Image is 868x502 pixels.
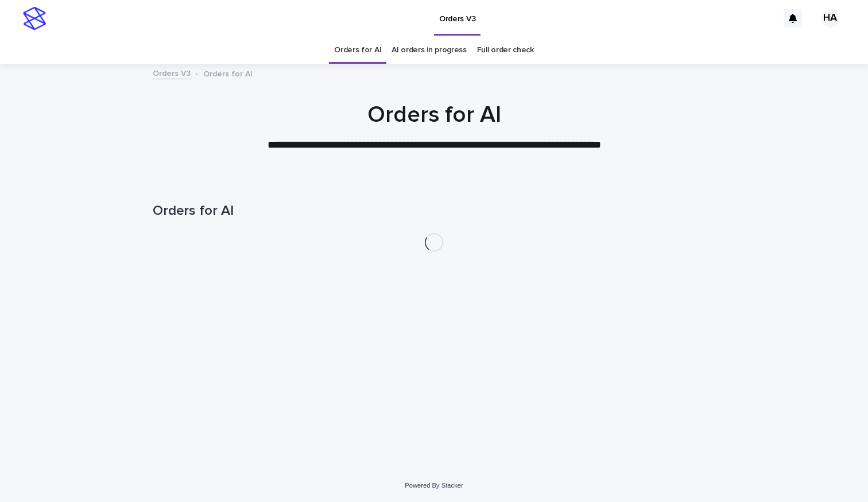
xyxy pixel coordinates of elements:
a: Orders V3 [153,66,191,79]
h1: Orders for AI [153,203,715,219]
a: Full order check [477,37,534,64]
p: Orders for AI [203,67,253,79]
img: stacker-logo-s-only.png [23,7,46,30]
a: Powered By Stacker [405,482,463,489]
a: Orders for AI [334,37,381,64]
h1: Orders for AI [153,101,715,129]
a: AI orders in progress [392,37,467,64]
div: HA [821,9,839,28]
